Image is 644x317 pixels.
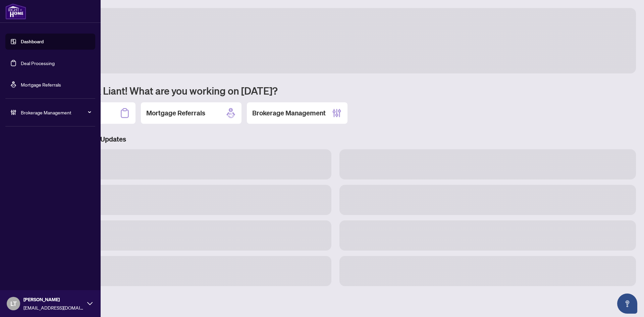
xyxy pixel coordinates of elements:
[35,135,636,144] h3: Brokerage & Industry Updates
[10,299,17,308] span: LT
[5,3,26,19] img: logo
[35,84,636,97] h1: Welcome back Liant! What are you working on [DATE]?
[252,108,326,118] h2: Brokerage Management
[21,82,61,88] a: Mortgage Referrals
[23,304,84,311] span: [EMAIL_ADDRESS][DOMAIN_NAME]
[146,108,205,118] h2: Mortgage Referrals
[21,109,91,116] span: Brokerage Management
[21,39,44,45] a: Dashboard
[21,60,55,66] a: Deal Processing
[617,294,637,314] button: Open asap
[23,296,84,303] span: [PERSON_NAME]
